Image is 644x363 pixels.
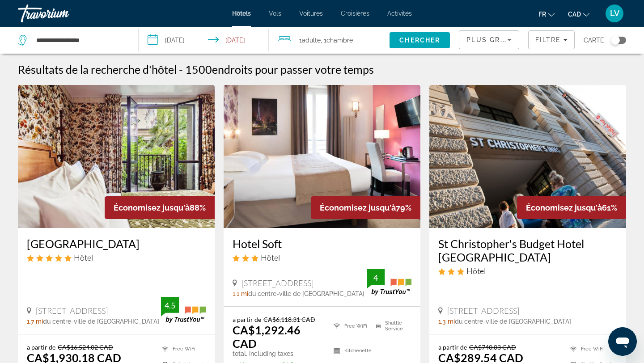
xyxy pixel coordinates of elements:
[43,318,159,325] span: du centre-ville de [GEOGRAPHIC_DATA]
[438,237,617,264] a: St Christopher's Budget Hotel [GEOGRAPHIC_DATA]
[157,343,206,355] li: Free WiFi
[535,36,561,43] span: Filtre
[372,316,411,336] li: Shuttle Service
[438,318,455,325] span: 1.3 mi
[36,306,108,316] span: [STREET_ADDRESS]
[114,203,190,212] span: Économisez jusqu'à
[248,290,364,297] span: du centre-ville de [GEOGRAPHIC_DATA]
[320,203,396,212] span: Économisez jusqu'à
[233,323,301,350] ins: CA$1,292.46 CAD
[27,343,55,351] span: a partir de
[311,196,420,219] div: 79%
[517,196,626,219] div: 61%
[233,290,248,297] span: 1.1 mi
[568,8,589,21] button: Change currency
[466,266,486,276] span: Hôtel
[18,2,107,25] a: Travorium
[161,300,179,311] div: 4.5
[27,237,206,250] a: [GEOGRAPHIC_DATA]
[233,237,411,250] a: Hotel Soft
[399,37,440,44] span: Chercher
[179,63,183,76] span: -
[58,343,113,351] del: CA$16,524.02 CAD
[302,37,321,44] span: Adulte
[241,278,314,288] span: [STREET_ADDRESS]
[233,350,322,357] p: total, including taxes
[367,269,411,295] img: TrustYou guest rating badge
[528,30,575,49] button: Filters
[18,63,177,76] h1: Résultats de la recherche d'hôtel
[232,10,251,17] a: Hôtels
[326,37,353,44] span: Chambre
[429,85,626,228] img: St Christopher's Budget Hotel Paris
[584,34,604,46] span: Carte
[568,11,581,18] span: CAD
[233,253,411,262] div: 3 star Hotel
[390,32,450,48] button: Search
[233,316,261,323] span: a partir de
[466,34,512,45] mat-select: Sort by
[329,341,372,361] li: Kitchenette
[269,10,281,17] a: Vols
[27,318,43,325] span: 1.7 mi
[299,10,323,17] a: Voitures
[603,4,626,23] button: User Menu
[27,253,206,262] div: 5 star Hotel
[35,34,125,47] input: Search hotel destination
[161,297,206,323] img: TrustYou guest rating badge
[438,343,467,351] span: a partir de
[329,316,372,336] li: Free WiFi
[224,85,420,228] img: Hotel Soft
[367,272,385,283] div: 4
[105,196,215,219] div: 88%
[466,36,573,43] span: Plus grandes économies
[212,63,374,76] span: endroits pour passer votre temps
[321,34,353,46] span: , 1
[269,27,390,54] button: Travelers: 1 adult, 0 children
[447,306,519,316] span: [STREET_ADDRESS]
[387,10,412,17] a: Activités
[538,11,546,18] span: fr
[261,253,280,262] span: Hôtel
[566,343,617,355] li: Free WiFi
[526,203,602,212] span: Économisez jusqu'à
[610,9,619,18] span: LV
[608,327,637,356] iframe: Bouton de lancement de la fenêtre de messagerie
[139,27,268,54] button: Select check in and out date
[538,8,555,21] button: Change language
[18,85,215,228] img: Hôtel Eldorado
[185,63,374,76] h2: 1500
[74,253,93,262] span: Hôtel
[469,343,516,351] del: CA$740.03 CAD
[299,34,321,46] span: 1
[263,316,315,323] del: CA$6,118.31 CAD
[604,36,626,44] button: Toggle map
[341,10,369,17] a: Croisières
[438,266,617,276] div: 3 star Hotel
[455,318,571,325] span: du centre-ville de [GEOGRAPHIC_DATA]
